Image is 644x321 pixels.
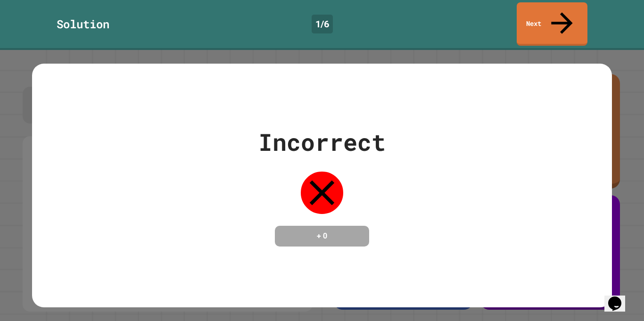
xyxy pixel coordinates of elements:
[312,15,333,33] div: 1 / 6
[258,124,386,160] div: Incorrect
[284,230,360,242] h4: + 0
[57,16,109,33] div: Solution
[604,283,635,312] iframe: chat widget
[517,2,587,46] a: Next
